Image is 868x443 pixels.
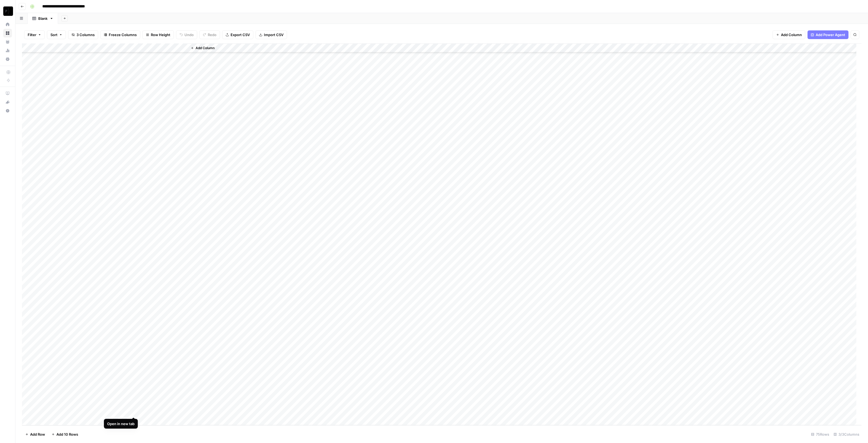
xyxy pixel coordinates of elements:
[50,32,58,37] span: Sort
[3,89,12,98] a: AirOps Academy
[256,30,287,39] button: Import CSV
[3,55,12,64] a: Settings
[809,430,831,439] div: 75 Rows
[142,30,174,39] button: Row Height
[56,432,78,437] span: Add 10 Rows
[3,106,12,115] button: Help + Support
[109,32,137,37] span: Freeze Columns
[24,30,45,39] button: Filter
[816,32,845,37] span: Add Power Agent
[3,37,12,46] a: Your Data
[28,32,36,37] span: Filter
[189,45,217,52] button: Add Column
[38,16,47,21] div: Blank
[48,430,81,439] button: Add 10 Rows
[199,30,220,39] button: Redo
[68,30,98,39] button: 3 Columns
[231,32,250,37] span: Export CSV
[3,6,13,16] img: Paragon Intel - Bill / Ty / Colby R&D Logo
[808,30,848,39] button: Add Power Agent
[28,13,58,24] a: Blank
[264,32,283,37] span: Import CSV
[184,32,194,37] span: Undo
[3,29,12,37] a: Browse
[4,98,12,106] div: What's new?
[3,46,12,55] a: Usage
[151,32,170,37] span: Row Height
[781,32,802,37] span: Add Column
[3,4,12,18] button: Workspace: Paragon Intel - Bill / Ty / Colby R&D
[831,430,861,439] div: 3/3 Columns
[76,32,95,37] span: 3 Columns
[47,30,66,39] button: Sort
[100,30,140,39] button: Freeze Columns
[196,46,215,50] span: Add Column
[773,30,805,39] button: Add Column
[208,32,216,37] span: Redo
[22,430,48,439] button: Add Row
[222,30,253,39] button: Export CSV
[30,432,45,437] span: Add Row
[176,30,197,39] button: Undo
[107,421,135,426] div: Open in new tab
[3,20,12,29] a: Home
[3,98,12,106] button: What's new?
